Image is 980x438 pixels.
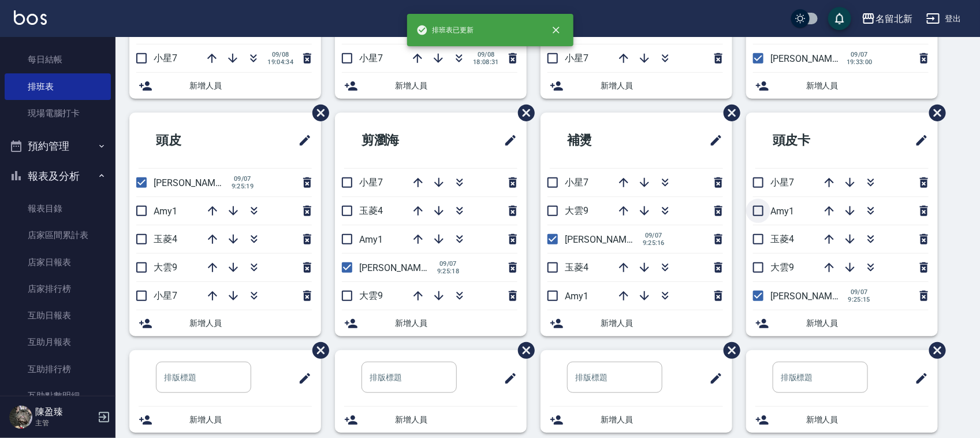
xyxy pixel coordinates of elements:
[565,234,639,245] span: [PERSON_NAME]2
[770,262,794,273] span: 大雲9
[565,177,588,188] span: 小星7
[129,73,321,99] div: 新增人員
[359,290,383,301] span: 大雲9
[702,127,723,154] span: 修改班表的標題
[497,365,517,392] span: 修改班表的標題
[847,58,873,66] span: 19:33:00
[189,414,312,426] span: 新增人員
[806,80,929,92] span: 新增人員
[857,7,917,31] button: 名留北新
[5,222,111,248] a: 店家區間累計表
[129,310,321,336] div: 新增人員
[473,58,499,66] span: 18:08:31
[129,407,321,433] div: 新增人員
[565,291,588,302] span: Amy1
[359,205,383,216] span: 玉菱4
[601,317,723,329] span: 新增人員
[601,80,723,92] span: 新增人員
[770,291,845,302] span: [PERSON_NAME]2
[267,51,293,58] span: 09/08
[154,206,177,217] span: Amy1
[601,414,723,426] span: 新增人員
[395,317,517,329] span: 新增人員
[702,365,723,392] span: 修改班表的標題
[497,127,517,154] span: 修改班表的標題
[921,333,948,368] span: 刪除班表
[755,120,868,161] h2: 頭皮卡
[435,260,461,268] span: 09/07
[359,53,383,64] span: 小星7
[746,73,938,99] div: 新增人員
[5,131,111,161] button: 預約管理
[541,73,732,99] div: 新增人員
[267,58,293,66] span: 19:04:34
[746,310,938,336] div: 新增人員
[154,177,228,188] span: [PERSON_NAME]2
[875,12,912,26] div: 名留北新
[5,302,111,329] a: 互助日報表
[156,362,251,393] input: 排版標題
[154,262,177,273] span: 大雲9
[9,406,32,429] img: Person
[922,8,966,29] button: 登出
[14,10,47,25] img: Logo
[5,276,111,302] a: 店家排行榜
[35,406,94,418] h5: 陳盈臻
[641,232,666,239] span: 09/07
[828,7,851,30] button: save
[304,96,331,130] span: 刪除班表
[189,80,312,92] span: 新增人員
[395,414,517,426] span: 新增人員
[230,183,255,190] span: 9:25:19
[746,407,938,433] div: 新增人員
[5,46,111,73] a: 每日結帳
[770,177,794,188] span: 小星7
[541,407,732,433] div: 新增人員
[770,233,794,244] span: 玉菱4
[154,290,177,301] span: 小星7
[770,206,794,217] span: Amy1
[567,362,662,393] input: 排版標題
[154,53,177,64] span: 小星7
[362,362,457,393] input: 排版標題
[509,96,536,130] span: 刪除班表
[921,96,948,130] span: 刪除班表
[847,288,872,296] span: 09/07
[908,365,929,392] span: 修改班表的標題
[291,127,312,154] span: 修改班表的標題
[806,414,929,426] span: 新增人員
[5,161,111,191] button: 報表及分析
[770,53,845,64] span: [PERSON_NAME]2
[5,73,111,100] a: 排班表
[154,233,177,244] span: 玉菱4
[35,418,94,428] p: 主管
[5,383,111,409] a: 互助點數明細
[847,51,873,58] span: 09/07
[908,127,929,154] span: 修改班表的標題
[847,296,872,303] span: 9:25:15
[715,96,742,130] span: 刪除班表
[565,205,588,216] span: 大雲9
[5,195,111,222] a: 報表目錄
[395,80,517,92] span: 新增人員
[359,177,383,188] span: 小星7
[5,249,111,276] a: 店家日報表
[541,310,732,336] div: 新增人員
[335,73,527,99] div: 新增人員
[5,100,111,127] a: 現場電腦打卡
[5,356,111,383] a: 互助排行榜
[139,120,245,161] h2: 頭皮
[359,234,383,245] span: Amy1
[473,51,499,58] span: 09/08
[565,262,588,273] span: 玉菱4
[335,407,527,433] div: 新增人員
[189,317,312,329] span: 新增人員
[359,262,434,273] span: [PERSON_NAME]2
[543,17,569,43] button: close
[291,365,312,392] span: 修改班表的標題
[435,268,461,275] span: 9:25:18
[344,120,457,161] h2: 剪瀏海
[230,175,255,183] span: 09/07
[416,24,474,36] span: 排班表已更新
[335,310,527,336] div: 新增人員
